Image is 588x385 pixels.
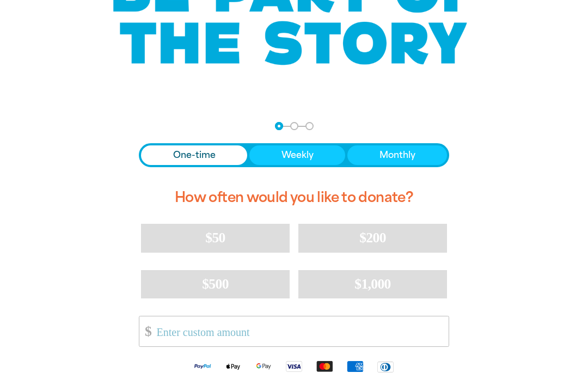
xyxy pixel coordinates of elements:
img: Diners Club logo [370,360,401,373]
img: Google Pay logo [248,360,279,372]
span: $ [139,319,151,344]
button: $1,000 [298,270,447,298]
img: Visa logo [279,360,309,372]
h2: How often would you like to donate? [139,180,449,215]
button: Monthly [347,145,447,165]
button: $500 [141,270,290,298]
img: Paypal logo [187,360,218,372]
img: Apple Pay logo [218,360,248,372]
img: American Express logo [340,360,370,372]
button: Weekly [249,145,345,165]
span: $200 [359,230,386,246]
span: $50 [205,230,225,246]
span: Weekly [281,149,314,162]
button: $200 [298,224,447,252]
button: One-time [141,145,247,165]
span: $500 [202,276,229,292]
span: Monthly [379,149,415,162]
button: $50 [141,224,290,252]
button: Navigate to step 3 of 3 to enter your payment details [305,122,314,130]
span: One-time [173,149,216,162]
span: $1,000 [354,276,391,292]
div: Donation frequency [139,143,449,167]
img: Mastercard logo [309,360,340,372]
button: Navigate to step 2 of 3 to enter your details [290,122,298,130]
button: Navigate to step 1 of 3 to enter your donation amount [275,122,283,130]
input: Enter custom amount [149,316,449,346]
div: Available payment methods [139,351,449,381]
